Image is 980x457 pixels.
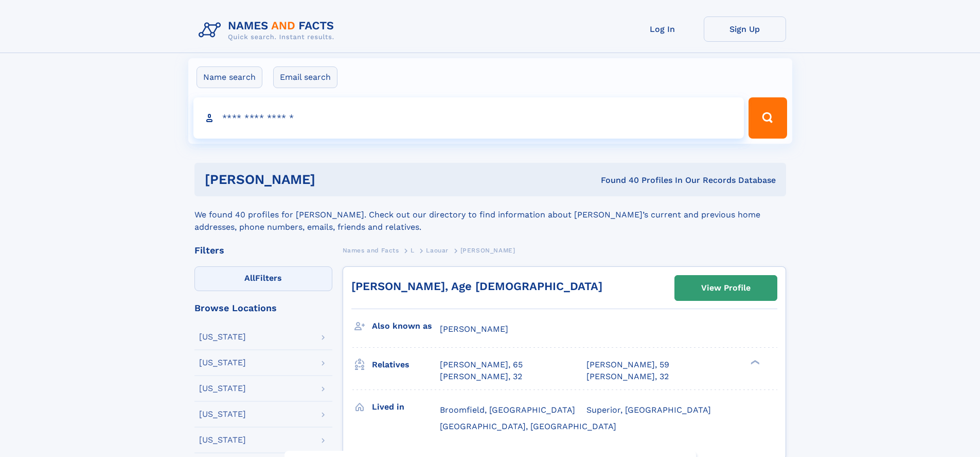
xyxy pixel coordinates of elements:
div: [US_STATE] [199,333,246,341]
a: [PERSON_NAME], 59 [586,359,669,370]
a: [PERSON_NAME], 32 [586,371,669,382]
label: Email search [273,66,337,88]
label: Name search [197,66,262,88]
a: Laouar [426,244,449,257]
span: [PERSON_NAME] [460,247,515,254]
div: Filters [194,246,332,255]
input: search input [193,97,744,139]
div: View Profile [701,276,751,300]
div: [US_STATE] [199,410,246,418]
div: Browse Locations [194,303,332,313]
span: L [411,247,415,254]
span: Broomfield, [GEOGRAPHIC_DATA] [440,405,575,415]
div: Found 40 Profiles In Our Records Database [458,175,776,186]
div: [US_STATE] [199,359,246,367]
span: Laouar [426,247,449,254]
div: [US_STATE] [199,436,246,444]
h3: Relatives [372,356,440,374]
a: Log In [621,16,704,42]
div: ❯ [748,359,760,366]
a: [PERSON_NAME], 32 [440,371,522,382]
span: [PERSON_NAME] [440,324,508,334]
img: Logo Names and Facts [194,16,343,44]
a: View Profile [675,276,777,300]
div: We found 40 profiles for [PERSON_NAME]. Check out our directory to find information about [PERSON... [194,196,786,233]
div: [US_STATE] [199,384,246,393]
a: [PERSON_NAME], Age [DEMOGRAPHIC_DATA] [351,280,602,293]
label: Filters [194,266,332,291]
a: [PERSON_NAME], 65 [440,359,523,370]
span: [GEOGRAPHIC_DATA], [GEOGRAPHIC_DATA] [440,421,616,431]
a: L [411,244,415,257]
a: Sign Up [704,16,786,42]
span: All [244,273,255,283]
button: Search Button [749,97,787,139]
h3: Also known as [372,317,440,335]
h1: [PERSON_NAME] [205,173,458,186]
a: Names and Facts [343,244,399,257]
h3: Lived in [372,398,440,416]
span: Superior, [GEOGRAPHIC_DATA] [586,405,711,415]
